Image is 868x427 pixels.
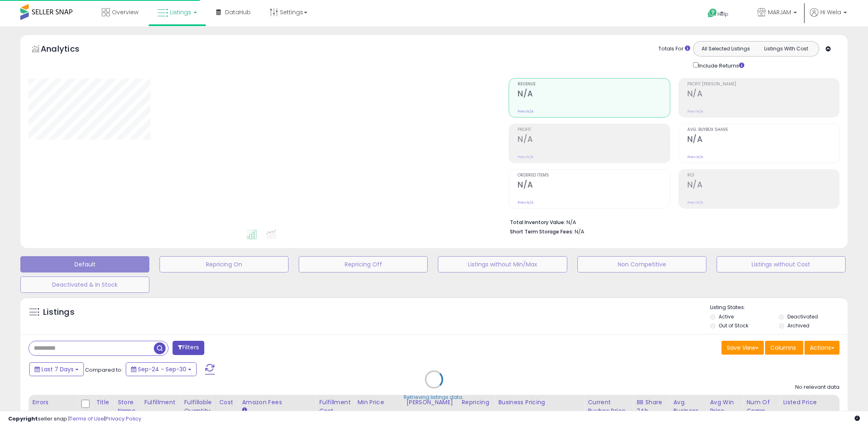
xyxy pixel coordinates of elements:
[701,2,744,26] a: Help
[717,11,728,17] span: Help
[510,228,573,235] b: Short Term Storage Fees:
[518,128,669,132] span: Profit
[687,180,839,191] h2: N/A
[160,256,289,272] button: Repricing On
[41,43,95,57] h5: Analytics
[518,155,533,159] small: Prev: N/A
[510,217,833,227] li: N/A
[518,89,669,100] h2: N/A
[404,394,465,401] div: Retrieving listings data..
[518,135,669,146] h2: N/A
[518,173,669,178] span: Ordered Items
[687,109,703,114] small: Prev: N/A
[8,415,38,423] strong: Copyright
[658,45,690,53] div: Totals For
[687,135,839,146] h2: N/A
[20,256,149,272] button: Default
[518,180,669,191] h2: N/A
[575,228,584,235] span: N/A
[8,415,141,423] div: seller snap | |
[687,128,839,132] span: Avg. Buybox Share
[707,8,717,18] i: Get Help
[687,173,839,178] span: ROI
[687,155,703,159] small: Prev: N/A
[225,8,251,16] span: DataHub
[687,89,839,100] h2: N/A
[810,8,847,26] a: Hi Wela
[687,61,754,70] div: Include Returns
[518,82,669,87] span: Revenue
[299,256,428,272] button: Repricing Off
[170,8,191,16] span: Listings
[756,44,816,54] button: Listings With Cost
[438,256,567,272] button: Listings without Min/Max
[687,200,703,205] small: Prev: N/A
[768,8,791,16] span: MARJAM
[518,200,533,205] small: Prev: N/A
[687,82,839,87] span: Profit [PERSON_NAME]
[577,256,706,272] button: Non Competitive
[820,8,841,16] span: Hi Wela
[20,277,149,293] button: Deactivated & In Stock
[510,219,565,226] b: Total Inventory Value:
[518,109,533,114] small: Prev: N/A
[695,44,756,54] button: All Selected Listings
[112,8,138,16] span: Overview
[717,256,846,272] button: Listings without Cost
